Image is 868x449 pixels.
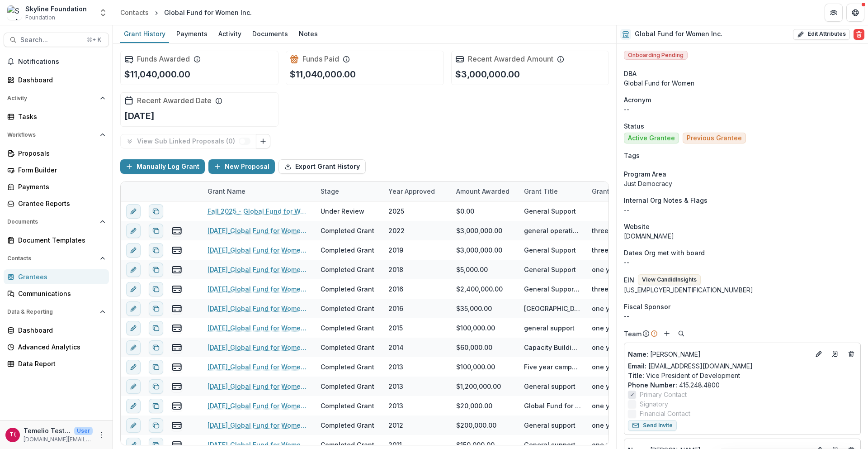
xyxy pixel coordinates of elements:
button: edit [126,418,141,433]
div: Capacity Building Support for Global Fund for Women [524,343,581,352]
div: Grant Term [586,182,654,201]
p: -- [624,205,861,215]
div: Completed Grant [321,401,374,411]
p: Team [624,329,642,339]
button: Deletes [846,349,857,359]
button: edit [126,399,141,413]
div: Grant History [120,27,169,40]
button: Open Documents [4,215,109,229]
a: Advanced Analytics [4,339,109,354]
div: Grantees [18,272,102,282]
button: Duplicate proposal [149,360,163,374]
a: Go to contact [828,347,842,361]
button: Edit Attributes [793,29,850,40]
div: Document Templates [18,235,102,245]
div: 2025 [388,206,404,216]
button: view-payments [171,381,182,392]
button: edit [126,340,141,355]
a: [DATE]_Global Fund for Women Inc._20000 [208,401,310,411]
div: Completed Grant [321,420,374,430]
div: one year [592,420,620,430]
div: General Support Advancing Movements that Result in Social Transformation and Gender Equality [524,284,581,294]
div: General Support [524,265,576,274]
div: Completed Grant [321,245,374,255]
div: Temelio Test (Simran) [9,432,16,438]
button: Duplicate proposal [149,399,163,413]
div: $3,000,000.00 [456,245,502,255]
div: Dashboard [18,75,102,85]
span: Financial Contact [640,409,690,418]
div: Five year campaign [524,362,581,372]
button: edit [126,321,141,335]
span: Internal Org Notes & Flags [624,196,708,205]
a: Proposals [4,146,109,161]
a: Tasks [4,109,109,124]
span: Primary Contact [640,390,687,399]
button: Search [676,328,687,339]
div: Advanced Analytics [18,342,102,352]
div: Skyline Foundation [25,4,87,14]
div: one year [592,401,620,411]
button: Manually Log Grant [120,159,205,174]
div: -- [624,311,861,321]
button: Duplicate proposal [149,224,163,238]
p: User [74,427,93,435]
div: General Support [524,245,576,255]
div: Activity [215,27,245,40]
span: Tags [624,151,640,160]
div: Form Builder [18,165,102,175]
a: [DATE]_Global Fund for Women Inc._35000 [208,304,310,313]
p: [DOMAIN_NAME][EMAIL_ADDRESS][DOMAIN_NAME] [24,435,93,444]
a: Activity [215,25,245,43]
span: Onboarding Pending [624,51,688,60]
span: Active Grantee [628,134,675,142]
div: three years [592,284,628,294]
p: -- [624,105,861,114]
span: Activity [7,95,96,101]
div: General support [524,420,576,430]
div: Grant Name [202,182,315,201]
div: Communications [18,289,102,298]
a: [DATE]_Global Fund for Women Inc._5000 [208,265,310,274]
img: Skyline Foundation [7,5,22,20]
nav: breadcrumb [117,6,255,19]
p: -- [624,258,861,267]
button: view-payments [171,245,182,256]
button: New Proposal [208,159,275,174]
div: Contacts [120,8,149,17]
button: More [96,430,107,440]
a: Data Report [4,356,109,371]
a: [DATE]_Global Fund for Women Inc._200000 [208,420,310,430]
div: Amount Awarded [451,182,519,201]
a: Dashboard [4,72,109,87]
div: Payments [173,27,211,40]
div: Grant Title [519,186,563,196]
p: [PERSON_NAME] [628,349,810,359]
p: Just Democracy [624,179,861,188]
button: Delete [854,29,864,40]
div: [US_EMPLOYER_IDENTIFICATION_NUMBER] [624,285,861,295]
a: Grantee Reports [4,196,109,211]
div: Completed Grant [321,382,374,391]
button: edit [126,263,141,277]
div: Grant Name [202,186,251,196]
div: 2012 [388,420,403,430]
a: Notes [295,25,321,43]
div: Year approved [383,182,451,201]
div: Completed Grant [321,265,374,274]
div: Payments [18,182,102,191]
span: Program Area [624,169,666,179]
p: View Sub Linked Proposals ( 0 ) [137,138,239,145]
span: Phone Number : [628,381,677,389]
div: Grant Title [519,182,586,201]
p: [DATE] [124,109,155,123]
button: edit [126,204,141,219]
button: Duplicate proposal [149,301,163,316]
div: 2016 [388,284,403,294]
a: [DATE]_Global Fund for Women Inc._100000 [208,362,310,372]
div: Under Review [321,206,364,216]
a: Name: [PERSON_NAME] [628,349,810,359]
button: view-payments [171,401,182,411]
button: Edit [813,349,824,359]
